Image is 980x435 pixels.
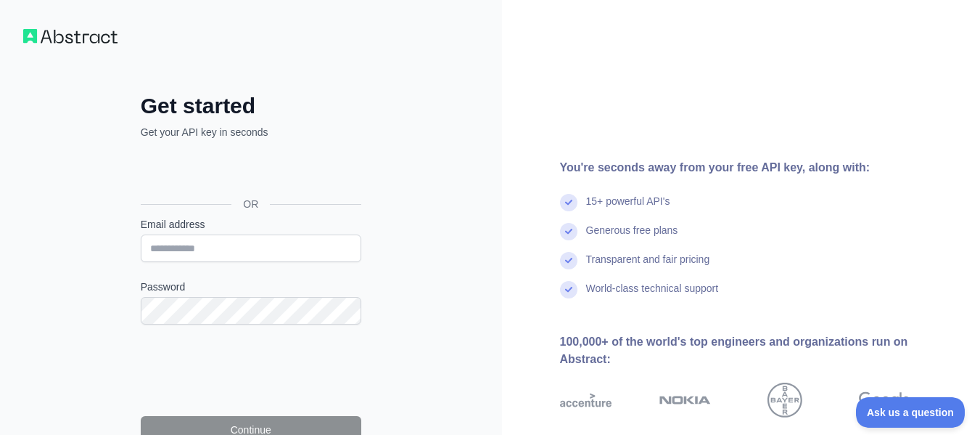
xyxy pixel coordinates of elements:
[560,159,958,176] div: You're seconds away from your free API key, along with:
[141,93,361,119] h2: Get started
[141,217,361,232] label: Email address
[586,281,719,310] div: World-class technical support
[133,155,366,187] iframe: Sign in with Google Button
[23,29,118,44] img: Workflow
[231,197,270,211] span: OR
[560,281,577,298] img: check mark
[859,383,910,418] img: google
[586,252,710,281] div: Transparent and fair pricing
[560,333,958,368] div: 100,000+ of the world's top engineers and organizations run on Abstract:
[560,194,577,211] img: check mark
[586,223,678,252] div: Generous free plans
[586,194,670,223] div: 15+ powerful API's
[141,280,361,294] label: Password
[856,397,965,428] iframe: Toggle Customer Support
[560,383,612,418] img: accenture
[141,342,361,399] iframe: reCAPTCHA
[659,383,711,418] img: nokia
[560,223,577,240] img: check mark
[767,383,802,418] img: bayer
[141,125,361,139] p: Get your API key in seconds
[560,252,577,269] img: check mark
